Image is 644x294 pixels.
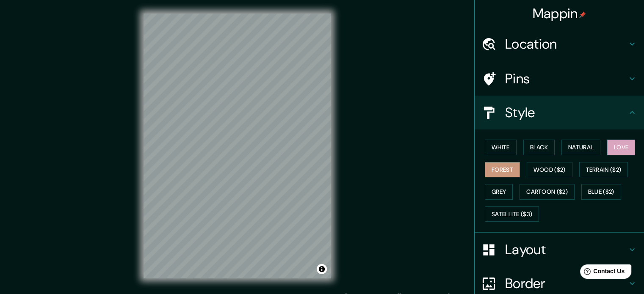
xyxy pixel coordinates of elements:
h4: Layout [505,241,627,258]
div: Location [475,27,644,61]
button: White [485,140,517,155]
iframe: Help widget launcher [569,261,635,285]
img: pin-icon.png [579,11,586,18]
h4: Pins [505,70,627,87]
div: Pins [475,62,644,96]
button: Grey [485,184,513,200]
h4: Style [505,104,627,121]
button: Toggle attribution [317,264,327,274]
button: Wood ($2) [527,162,572,178]
button: Natural [561,140,600,155]
h4: Location [505,36,627,52]
button: Terrain ($2) [579,162,628,178]
button: Blue ($2) [581,184,621,200]
h4: Mappin [533,5,586,22]
h4: Border [505,275,627,292]
button: Black [523,140,555,155]
canvas: Map [144,14,331,278]
div: Layout [475,233,644,267]
button: Satellite ($3) [485,206,539,222]
div: Style [475,96,644,129]
button: Forest [485,162,520,178]
button: Love [607,140,635,155]
button: Cartoon ($2) [520,184,575,200]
